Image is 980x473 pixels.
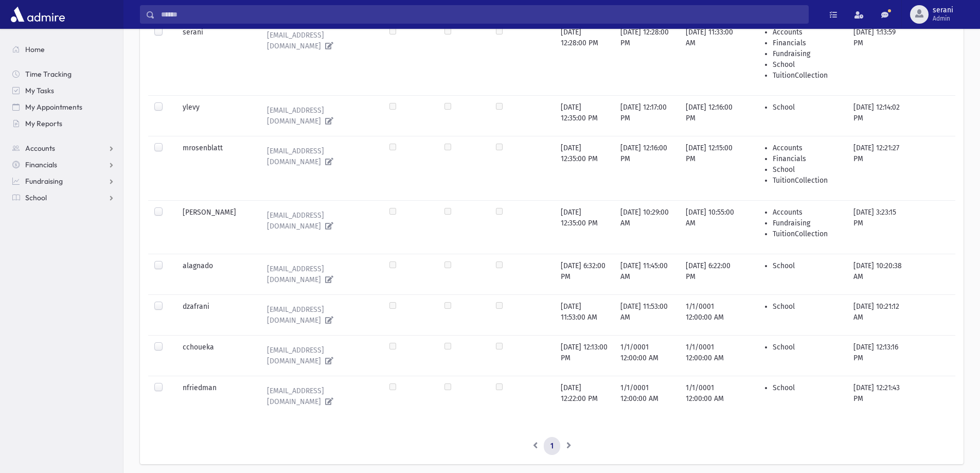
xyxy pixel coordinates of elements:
[25,177,63,186] span: Fundraising
[555,254,614,294] td: [DATE] 6:32:00 PM
[176,95,252,136] td: ylevy
[555,376,614,416] td: [DATE] 12:22:00 PM
[680,376,746,416] td: 1/1/0001 12:00:00 AM
[259,260,378,288] a: [EMAIL_ADDRESS][DOMAIN_NAME]
[176,136,252,200] td: mrosenblatt
[680,200,746,254] td: [DATE] 10:55:00 AM
[773,102,841,113] li: School
[176,20,252,95] td: serani
[773,70,841,81] li: TuitionCollection
[773,229,841,239] li: TuitionCollection
[25,193,47,202] span: School
[680,95,746,136] td: [DATE] 12:16:00 PM
[847,376,913,416] td: [DATE] 12:21:43 PM
[614,20,680,95] td: [DATE] 12:28:00 PM
[773,48,841,59] li: Fundraising
[25,119,62,128] span: My Reports
[933,6,953,14] span: serani
[614,95,680,136] td: [DATE] 12:17:00 PM
[259,382,378,410] a: [EMAIL_ADDRESS][DOMAIN_NAME]
[680,136,746,200] td: [DATE] 12:15:00 PM
[680,294,746,335] td: 1/1/0001 12:00:00 AM
[259,27,378,55] a: [EMAIL_ADDRESS][DOMAIN_NAME]
[773,382,841,393] li: School
[555,294,614,335] td: [DATE] 11:53:00 AM
[555,200,614,254] td: [DATE] 12:35:00 PM
[773,59,841,70] li: School
[176,254,252,294] td: alagnado
[555,136,614,200] td: [DATE] 12:35:00 PM
[25,45,45,54] span: Home
[680,335,746,376] td: 1/1/0001 12:00:00 AM
[555,335,614,376] td: [DATE] 12:13:00 PM
[773,207,841,218] li: Accounts
[259,301,378,329] a: [EMAIL_ADDRESS][DOMAIN_NAME]
[259,143,378,170] a: [EMAIL_ADDRESS][DOMAIN_NAME]
[847,136,913,200] td: [DATE] 12:21:27 PM
[259,207,378,235] a: [EMAIL_ADDRESS][DOMAIN_NAME]
[4,156,123,173] a: Financials
[155,5,808,24] input: Search
[847,294,913,335] td: [DATE] 10:21:12 AM
[847,200,913,254] td: [DATE] 3:23:15 PM
[25,144,55,153] span: Accounts
[773,342,841,353] li: School
[4,140,123,156] a: Accounts
[614,254,680,294] td: [DATE] 11:45:00 AM
[544,437,560,456] a: 1
[680,254,746,294] td: [DATE] 6:22:00 PM
[680,20,746,95] td: [DATE] 11:33:00 AM
[4,41,123,58] a: Home
[773,38,841,48] li: Financials
[773,164,841,175] li: School
[773,143,841,153] li: Accounts
[259,102,378,130] a: [EMAIL_ADDRESS][DOMAIN_NAME]
[176,294,252,335] td: dzafrani
[555,20,614,95] td: [DATE] 12:28:00 PM
[773,260,841,271] li: School
[25,69,72,79] span: Time Tracking
[25,102,82,112] span: My Appointments
[614,335,680,376] td: 1/1/0001 12:00:00 AM
[4,115,123,132] a: My Reports
[4,173,123,189] a: Fundraising
[614,294,680,335] td: [DATE] 11:53:00 AM
[25,86,54,95] span: My Tasks
[176,200,252,254] td: [PERSON_NAME]
[8,4,67,25] img: AdmirePro
[773,27,841,38] li: Accounts
[933,14,953,23] span: Admin
[4,189,123,206] a: School
[773,218,841,229] li: Fundraising
[614,376,680,416] td: 1/1/0001 12:00:00 AM
[847,20,913,95] td: [DATE] 1:13:59 PM
[555,95,614,136] td: [DATE] 12:35:00 PM
[259,342,378,370] a: [EMAIL_ADDRESS][DOMAIN_NAME]
[614,200,680,254] td: [DATE] 10:29:00 AM
[176,376,252,416] td: nfriedman
[4,66,123,82] a: Time Tracking
[773,175,841,186] li: TuitionCollection
[847,254,913,294] td: [DATE] 10:20:38 AM
[4,99,123,115] a: My Appointments
[847,95,913,136] td: [DATE] 12:14:02 PM
[176,335,252,376] td: cchoueka
[4,82,123,99] a: My Tasks
[773,301,841,312] li: School
[847,335,913,376] td: [DATE] 12:13:16 PM
[614,136,680,200] td: [DATE] 12:16:00 PM
[25,160,57,169] span: Financials
[773,153,841,164] li: Financials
